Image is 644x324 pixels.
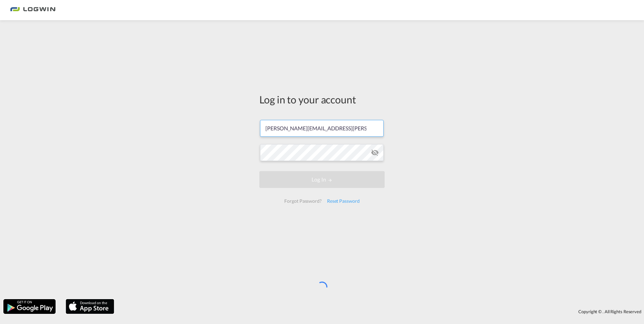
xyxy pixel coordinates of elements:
[282,195,324,207] div: Forgot Password?
[260,120,384,137] input: Enter email/phone number
[10,3,56,18] img: bc73a0e0d8c111efacd525e4c8ad7d32.png
[3,298,56,315] img: google.png
[118,306,644,317] div: Copyright © . All Rights Reserved
[259,171,385,188] button: LOGIN
[371,149,379,157] md-icon: icon-eye-off
[324,195,362,207] div: Reset Password
[259,92,385,106] div: Log in to your account
[65,298,115,315] img: apple.png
